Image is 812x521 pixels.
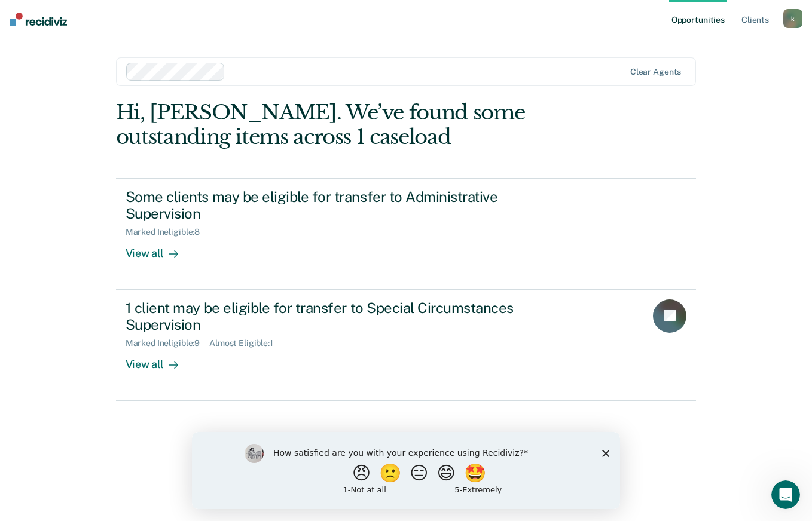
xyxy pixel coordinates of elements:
div: View all [126,348,193,372]
div: Some clients may be eligible for transfer to Administrative Supervision [126,188,545,223]
div: Clear agents [630,67,681,77]
div: Marked Ineligible : 9 [126,338,209,348]
img: Recidiviz [10,13,67,26]
iframe: Intercom live chat [771,480,800,509]
a: 1 client may be eligible for transfer to Special Circumstances SupervisionMarked Ineligible:9Almo... [116,290,697,401]
div: Almost Eligible : 1 [209,338,283,348]
div: Hi, [PERSON_NAME]. We’ve found some outstanding items across 1 caseload [116,100,580,149]
a: Some clients may be eligible for transfer to Administrative SupervisionMarked Ineligible:8View all [116,178,697,290]
div: View all [126,237,193,260]
iframe: Survey by Kim from Recidiviz [192,432,620,509]
button: k [783,9,802,28]
div: 1 client may be eligible for transfer to Special Circumstances Supervision [126,299,545,334]
div: Marked Ineligible : 8 [126,227,209,237]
